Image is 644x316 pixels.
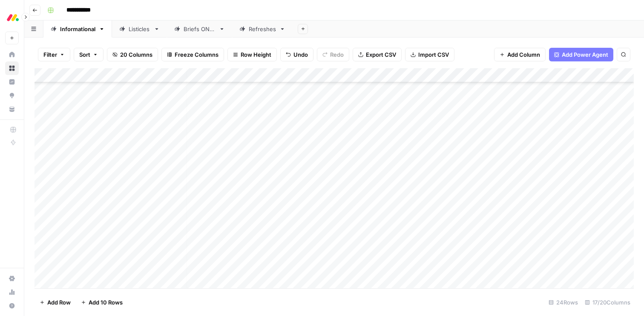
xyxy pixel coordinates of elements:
button: 20 Columns [107,48,158,61]
button: Row Height [227,48,277,61]
span: Export CSV [366,50,396,59]
button: Add 10 Rows [76,296,128,309]
button: Import CSV [405,48,454,61]
button: Sort [74,48,103,61]
span: Sort [79,50,90,59]
a: Usage [5,285,19,299]
button: Redo [317,48,349,61]
button: Filter [38,48,70,61]
button: Help + Support [5,299,19,313]
a: Settings [5,272,19,285]
div: Listicles [129,25,150,33]
span: Add Row [47,298,71,307]
a: Informational [43,20,112,38]
a: Refreshes [232,20,293,38]
a: Home [5,48,19,61]
a: Opportunities [5,89,19,102]
div: Informational [60,25,95,33]
div: 24 Rows [545,296,581,309]
button: Undo [280,48,313,61]
div: 17/20 Columns [581,296,634,309]
div: Briefs ONLY [184,25,216,33]
button: Add Power Agent [549,48,613,61]
span: Filter [43,50,57,59]
span: Add Column [507,50,540,59]
span: Add Power Agent [562,50,608,59]
button: Freeze Columns [161,48,224,61]
img: Monday.com Logo [5,10,20,25]
span: Redo [330,50,344,59]
a: Browse [5,61,19,75]
button: Add Row [34,296,76,309]
button: Workspace: Monday.com [5,7,19,28]
div: Refreshes [249,25,276,33]
span: Undo [293,50,308,59]
a: Your Data [5,102,19,116]
a: Briefs ONLY [167,20,232,38]
span: Add 10 Rows [89,298,123,307]
span: Row Height [241,50,271,59]
a: Listicles [112,20,167,38]
span: Freeze Columns [175,50,218,59]
button: Add Column [494,48,546,61]
button: Export CSV [353,48,402,61]
a: Insights [5,75,19,89]
span: 20 Columns [120,50,152,59]
span: Import CSV [418,50,449,59]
